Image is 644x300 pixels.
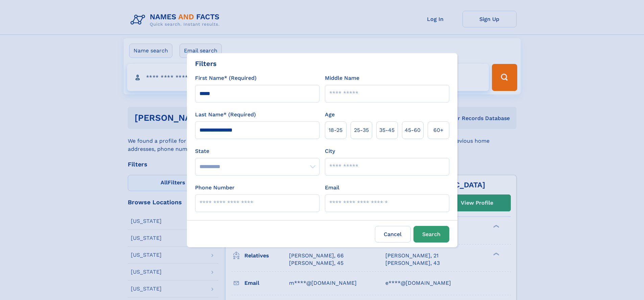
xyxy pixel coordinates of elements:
label: State [195,147,319,155]
span: 25‑35 [354,126,369,134]
label: City [325,147,335,155]
label: First Name* (Required) [195,74,257,82]
span: 18‑25 [329,126,342,134]
label: Middle Name [325,74,359,82]
span: 35‑45 [379,126,395,134]
button: Search [413,226,449,243]
label: Age [325,111,335,119]
label: Phone Number [195,184,235,192]
span: 45‑60 [405,126,421,134]
label: Last Name* (Required) [195,111,256,119]
label: Cancel [375,226,411,243]
span: 60+ [433,126,444,134]
label: Email [325,184,339,192]
div: Filters [195,59,217,69]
